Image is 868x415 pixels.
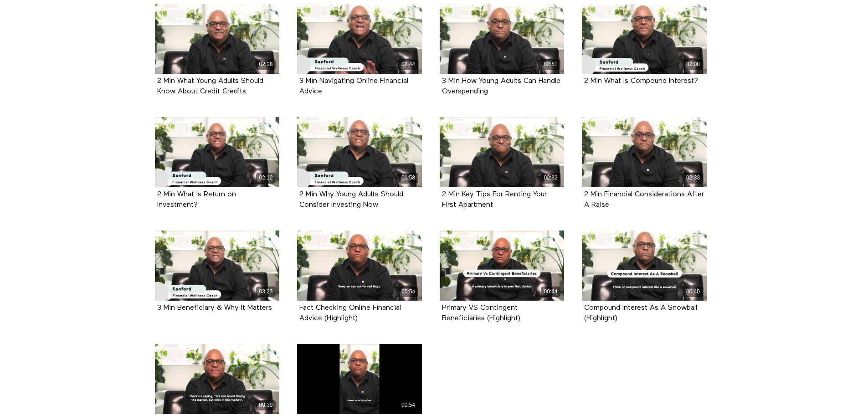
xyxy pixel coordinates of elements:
[256,173,276,183] div: 02:12
[541,173,560,183] div: 02:32
[583,200,705,228] p: ✎ Learn The Facts: Rent should ideally be no more than 30% of your monthly income to avoid financ...
[297,117,422,187] a: 2 Min Why Young Adults Should Consider Investing Now 01:58
[299,77,408,95] a: 3 Min Navigating Online Financial Advice
[399,59,418,70] div: 02:44
[299,191,403,209] strong: 2 Min Why Young Adults Should Consider Investing Now
[399,287,418,297] div: 00:54
[440,117,565,187] a: 2 Min Key Tips For Renting Your First Apartment 02:32
[299,191,403,208] a: 2 Min Why Young Adults Should Consider Investing Now
[155,117,280,187] a: 2 Min What Is Return on Investment? 02:12
[157,77,263,95] a: 2 Min What Young Adults Should Know About Credit Credits
[541,59,560,70] div: 02:51
[583,106,704,123] strong: 2 Min Key Tips For Renting Your First Apartment
[157,191,236,209] strong: 2 Min What Is Return on Investment?
[155,344,280,414] a: Why You Should Start Investing Now (Highlight) 00:39
[583,235,705,244] p: *This content ...
[157,191,236,208] a: 2 Min What Is Return on Investment?
[157,304,272,312] strong: 3 Min Beneficiary & Why It Matters
[442,77,560,95] a: 3 Min How Young Adults Can Handle Overspending
[256,287,276,297] div: 03:23
[584,77,698,84] a: 2 Min What Is Compound Interest?
[582,4,707,74] a: 2 Min What Is Compound Interest? 02:08
[583,132,705,160] p: Be prepared for your first lease with advice on budgeting, deposits, and legal rights.
[442,191,547,209] strong: 2 Min Key Tips For Renting Your First Apartment
[442,304,520,322] a: Primary VS Contingent Beneficiaries (Highlight)
[297,4,422,74] a: 3 Min Navigating Online Financial Advice 02:44
[583,166,705,194] p: ☑ Better Budget Planning ☑ Increased Housing Confidence ☑ Fewer Financial Surprises
[399,173,418,183] div: 01:58
[155,4,280,74] a: 2 Min What Young Adults Should Know About Credit Credits 02:28
[155,231,280,301] a: 3 Min Beneficiary & Why It Matters 03:23
[584,304,697,322] a: Compound Interest As A Snowball (Highlight)
[541,287,560,297] div: 00:44
[299,304,401,322] strong: Fact Checking Online Financial Advice (Highlight)
[297,231,422,301] a: Fact Checking Online Financial Advice (Highlight) 00:54
[683,59,703,70] div: 02:08
[442,304,520,322] strong: Primary VS Contingent Beneficiaries (Highlight)
[440,4,565,74] a: 3 Min How Young Adults Can Handle Overspending 02:51
[256,400,276,410] div: 00:39
[582,231,707,301] a: Compound Interest As A Snowball (Highlight) 00:40
[440,231,565,301] a: Primary VS Contingent Beneficiaries (Highlight) 00:44
[299,304,401,322] a: Fact Checking Online Financial Advice (Highlight)
[683,287,703,297] div: 00:40
[256,59,276,70] div: 02:28
[584,77,698,85] strong: 2 Min What Is Compound Interest?
[442,191,547,208] a: 2 Min Key Tips For Renting Your First Apartment
[399,400,418,410] div: 00:54
[584,304,697,322] strong: Compound Interest As A Snowball (Highlight)
[297,344,422,414] a: Fact Checking Online Financial Advice (Highlight) 00:54
[157,304,272,311] a: 3 Min Beneficiary & Why It Matters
